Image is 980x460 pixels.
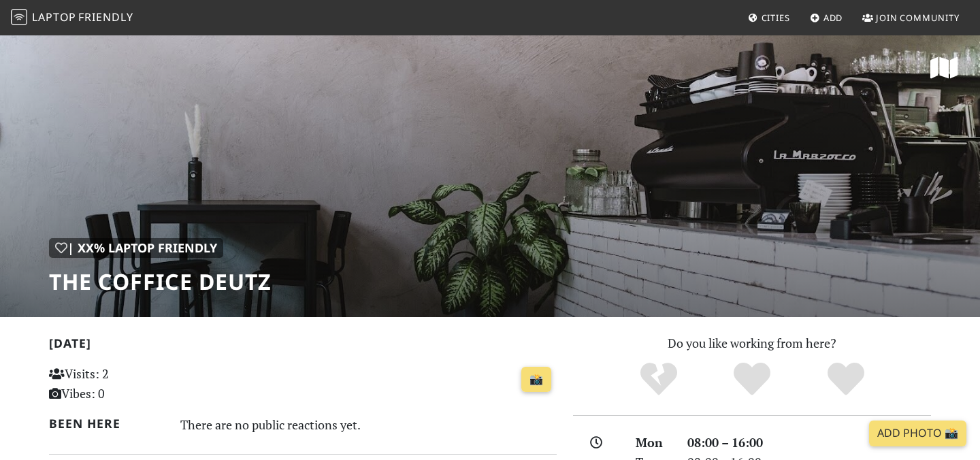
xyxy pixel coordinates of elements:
[869,421,966,446] a: Add Photo 📸
[49,238,223,258] div: In general, do you like working from here?
[804,5,849,30] a: Add
[742,5,796,30] a: Cities
[49,336,557,356] h2: [DATE]
[521,367,551,393] a: 📸
[11,9,27,25] img: LaptopFriendly
[49,269,272,295] h1: THE COFFICE DEUTZ
[49,364,208,404] p: Visits: 2 Vibes: 0
[180,414,557,436] div: There are no public reactions yet.
[857,5,965,30] a: Join Community
[49,416,164,431] h2: Been here
[612,361,706,398] div: No
[573,333,931,353] p: Do you like working from here?
[11,6,133,30] a: LaptopFriendly LaptopFriendly
[78,10,133,24] span: Friendly
[762,12,790,24] span: Cities
[705,361,799,398] div: Yes
[627,433,679,453] div: Mon
[799,361,893,398] div: Definitely!
[823,12,843,24] span: Add
[679,433,939,453] div: 08:00 – 16:00
[32,10,76,24] span: Laptop
[876,12,960,24] span: Join Community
